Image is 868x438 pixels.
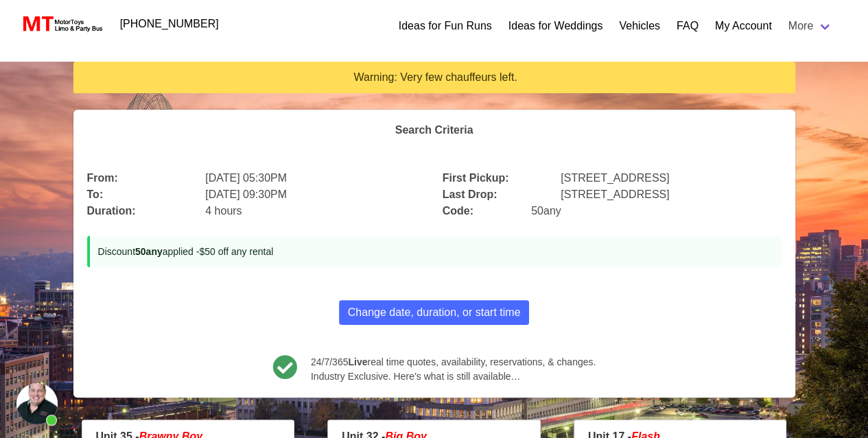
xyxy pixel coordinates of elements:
[197,178,434,203] div: [DATE] 09:30PM
[399,18,492,34] a: Ideas for Fun Runs
[619,18,660,34] a: Vehicles
[508,18,603,34] a: Ideas for Weddings
[552,162,789,186] div: [STREET_ADDRESS]
[311,369,596,384] span: Industry Exclusive. Here’s what is still available…
[552,178,789,203] div: [STREET_ADDRESS]
[197,162,434,186] div: [DATE] 05:30PM
[348,356,367,367] b: Live
[87,172,118,184] b: From:
[339,300,530,325] button: Change date, duration, or start time
[98,246,274,257] small: Discount applied -
[780,12,841,40] a: More
[348,304,521,321] span: Change date, duration, or start time
[84,70,787,85] div: Warning: Very few chauffeurs left.
[677,18,699,34] a: FAQ
[112,10,227,38] a: [PHONE_NUMBER]
[523,195,790,228] div: 50any
[16,383,58,424] div: Open chat
[443,205,473,217] b: Code:
[715,18,772,34] a: My Account
[443,188,497,200] b: Last Drop:
[19,14,104,34] img: MotorToys Logo
[199,246,273,257] span: $50 off any rental
[311,355,596,369] span: 24/7/365 real time quotes, availability, reservations, & changes.
[135,246,163,257] b: 50any
[87,123,782,136] h4: Search Criteria
[87,205,136,217] b: Duration:
[197,195,434,219] div: 4 hours
[87,188,104,200] b: To:
[443,172,509,184] b: First Pickup:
